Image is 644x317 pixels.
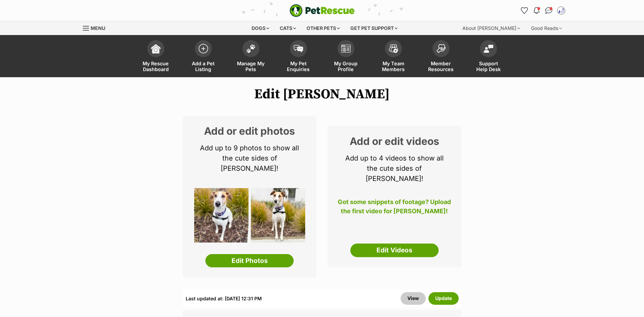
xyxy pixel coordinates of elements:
[290,4,355,17] a: PetRescue
[141,61,171,72] span: My Rescue Dashboard
[531,5,542,16] button: Notifications
[426,61,456,72] span: Member Resources
[227,37,275,77] a: Manage My Pets
[350,244,439,257] a: Edit Videos
[275,37,322,77] a: My Pet Enquiries
[558,7,565,14] img: Shelter Staff profile pic
[193,126,307,136] h2: Add or edit photos
[199,44,208,53] img: add-pet-listing-icon-0afa8454b4691262ce3f59096e99ab1cd57d4a30225e0717b998d2c9b9846f56.svg
[436,44,446,53] img: member-resources-icon-8e73f808a243e03378d46382f2149f9095a855e16c252ad45f914b54edf8863c.svg
[534,7,539,14] img: notifications-46538b983faf8c2785f20acdc204bb7945ddae34d4c08c2a6579f10ce5e182be.svg
[188,61,219,72] span: Add a Pet Listing
[346,21,402,35] div: Get pet support
[151,44,161,53] img: dashboard-icon-eb2f2d2d3e046f16d808141f083e7271f6b2e854fb5c12c21221c1fb7104beca.svg
[205,254,294,268] a: Edit Photos
[428,292,459,304] button: Update
[526,21,567,35] div: Good Reads
[338,197,451,220] p: Got some snippets of footage? Upload the first video for [PERSON_NAME]!
[465,37,512,77] a: Support Help Desk
[275,21,301,35] div: Cats
[389,44,398,53] img: team-members-icon-5396bd8760b3fe7c0b43da4ab00e1e3bb1a5d9ba89233759b79545d2d3fc5d0d.svg
[544,5,554,16] a: Conversations
[132,37,180,77] a: My Rescue Dashboard
[519,5,530,16] a: Favourites
[322,37,370,77] a: My Group Profile
[378,61,409,72] span: My Team Members
[331,61,361,72] span: My Group Profile
[370,37,417,77] a: My Team Members
[473,61,504,72] span: Support Help Desk
[290,4,355,17] img: logo-e224e6f780fb5917bec1dbf3a21bbac754714ae5b6737aabdf751b685950b380.svg
[484,45,493,53] img: help-desk-icon-fdf02630f3aa405de69fd3d07c3f3aa587a6932b1a1747fa1d2bba05be0121f9.svg
[519,5,567,16] ul: Account quick links
[83,21,110,34] a: Menu
[338,136,451,146] h2: Add or edit videos
[417,37,465,77] a: Member Resources
[193,143,307,173] p: Add up to 9 photos to show all the cute sides of [PERSON_NAME]!
[338,153,451,184] p: Add up to 4 videos to show all the cute sides of [PERSON_NAME]!
[341,45,351,53] img: group-profile-icon-3fa3cf56718a62981997c0bc7e787c4b2cf8bcc04b72c1350f741eb67cf2f40e.svg
[294,45,303,52] img: pet-enquiries-icon-7e3ad2cf08bfb03b45e93fb7055b45f3efa6380592205ae92323e6603595dc1f.svg
[458,21,525,35] div: About [PERSON_NAME]
[91,25,105,31] span: Menu
[180,37,227,77] a: Add a Pet Listing
[246,44,256,53] img: manage-my-pets-icon-02211641906a0b7f246fdf0571729dbe1e7629f14944591b6c1af311fb30b64b.svg
[545,7,552,14] img: chat-41dd97257d64d25036548639549fe6c8038ab92f7586957e7f3b1b290dea8141.svg
[236,61,266,72] span: Manage My Pets
[302,21,345,35] div: Other pets
[556,5,567,16] button: My account
[283,61,314,72] span: My Pet Enquiries
[401,292,426,304] a: View
[247,21,274,35] div: Dogs
[186,292,262,304] div: Last updated at: [DATE] 12:31 PM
